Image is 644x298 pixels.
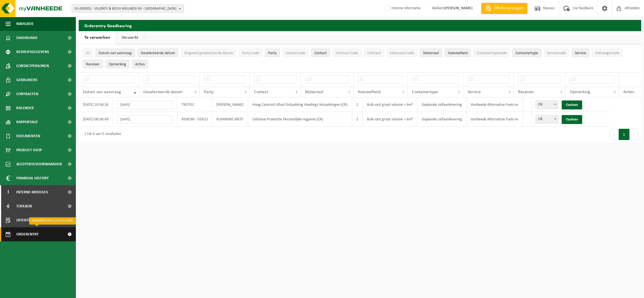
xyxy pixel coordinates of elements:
[138,49,178,57] button: Geselecteerde datumGeselecteerde datum: Activate to sort
[311,49,330,57] button: ContactContact: Activate to sort
[16,157,62,171] span: Acceptatievoorwaarden
[6,185,11,199] span: I
[282,49,309,57] button: ContactcodeContactcode: Activate to sort
[336,51,358,55] span: Contract Code
[570,90,590,94] span: Opmerking
[445,49,471,57] button: HoeveelheidHoeveelheid: Activate to sort
[423,51,439,55] span: Materiaal
[285,51,305,55] span: Contactcode
[364,49,384,57] button: ContractContract: Activate to sort
[610,129,619,140] button: Previous
[79,31,116,44] a: Te verwerken
[79,97,113,112] td: [DATE] 10:56:26
[562,100,582,109] a: Opslaan
[445,6,473,10] strong: [PERSON_NAME]
[516,51,538,55] span: Containertype
[412,90,438,94] span: Containertype
[384,4,421,13] label: Interne informatie
[16,213,52,227] span: Offerte aanvragen
[572,49,589,57] button: ServiceService: Activate to sort
[268,51,276,55] span: Party
[181,49,236,57] button: Origineel geselecteerde datumOrigineel geselecteerde datum: Activate to sort
[83,49,93,57] button: IDID: Activate to sort
[16,227,64,241] span: Orderentry Goedkeuring
[141,51,175,55] span: Geselecteerde datum
[536,100,558,109] span: OK
[466,112,523,127] td: Vanheede Alternative Fuels nv
[352,112,363,127] td: 2
[536,101,558,109] span: OK
[518,90,534,94] span: Receiver
[265,49,280,57] button: PartyParty: Activate to sort
[239,49,262,57] button: Party CodeParty Code: Activate to sort
[477,51,507,55] span: Containertypecode
[16,143,42,157] span: Product Shop
[562,115,582,124] a: Opslaan
[248,112,352,127] td: Cellulose Productie Persoonlijke Hygiene (CR)
[16,171,49,185] span: Financial History
[630,129,638,140] button: Next
[135,62,145,67] span: Acties
[79,20,641,31] h2: Orderentry Goedkeuring
[481,3,527,14] a: Offerte aanvragen
[418,97,466,112] td: Geplande zelfaanlevering
[314,51,327,55] span: Contact
[16,59,49,73] span: Contactpersonen
[81,129,121,139] div: 1 tot 5 van 5 resultaten
[367,51,381,55] span: Contract
[623,90,634,94] span: Acties
[242,51,259,55] span: Party Code
[493,6,525,11] span: Offerte aanvragen
[16,31,37,45] span: Dashboard
[75,4,176,13] span: 01-000001 - VILLEROY & BOCH WELLNESS NV - [GEOGRAPHIC_DATA]
[248,97,352,112] td: Hoog Calorisch Afval Ontpakking Voedings Verpakkingen (CR)
[16,87,38,101] span: Contracten
[420,49,442,57] button: MateriaalMateriaal: Activate to sort
[363,112,418,127] td: Bulk vast groot volume > 6m³
[86,62,100,67] span: Receiver
[16,129,40,143] span: Documenten
[72,4,184,13] button: 01-000001 - VILLEROY & BOCH WELLNESS NV - [GEOGRAPHIC_DATA]
[466,97,523,112] td: Vanheede Alternative Fuels nv
[536,115,558,123] span: OK
[536,115,558,123] span: OK
[86,51,90,55] span: ID
[99,51,132,55] span: Datum van aanvraag
[592,49,623,57] button: OntvangercodeOntvangercode: Activate to sort
[363,97,418,112] td: Bulk vast groot volume > 6m³
[212,97,248,112] td: [PERSON_NAME]
[177,112,212,127] td: RENEWI - EEKLO
[513,49,541,57] button: ContainertypeContainertype: Activate to sort
[254,90,268,94] span: Contact
[418,112,466,127] td: Geplande zelfaanlevering
[16,115,38,129] span: Rapportage
[132,60,148,68] button: Acties
[473,49,510,57] button: ContainertypecodeContainertypecode: Activate to sort
[96,49,135,57] button: Datum van aanvraagDatum van aanvraag: Activate to remove sorting
[619,129,630,140] button: 1
[595,51,620,55] span: Ontvangercode
[79,112,113,127] td: [DATE] 08:36:49
[16,73,37,87] span: Gebruikers
[143,90,183,94] span: Geselecteerde datum
[544,49,569,57] button: ServicecodeServicecode: Activate to sort
[106,60,129,68] button: OpmerkingOpmerking: Activate to sort
[109,62,126,67] span: Opmerking
[333,49,361,57] button: Contract CodeContract Code: Activate to sort
[16,185,48,199] span: Interne modules
[83,90,121,94] span: Datum van aanvraag
[212,112,248,127] td: PLANNING WEST
[448,51,468,55] span: Hoeveelheid
[352,97,363,112] td: 1
[358,90,380,94] span: Hoeveelheid
[184,51,233,55] span: Origineel geselecteerde datum
[16,17,34,31] span: Navigatie
[177,97,212,112] td: TROTEC
[390,51,414,55] span: Materiaal code
[575,51,586,55] span: Service
[16,199,32,213] span: Toolbox
[305,90,323,94] span: Materiaal
[204,90,214,94] span: Party
[547,51,566,55] span: Servicecode
[116,31,144,44] a: Verwerkt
